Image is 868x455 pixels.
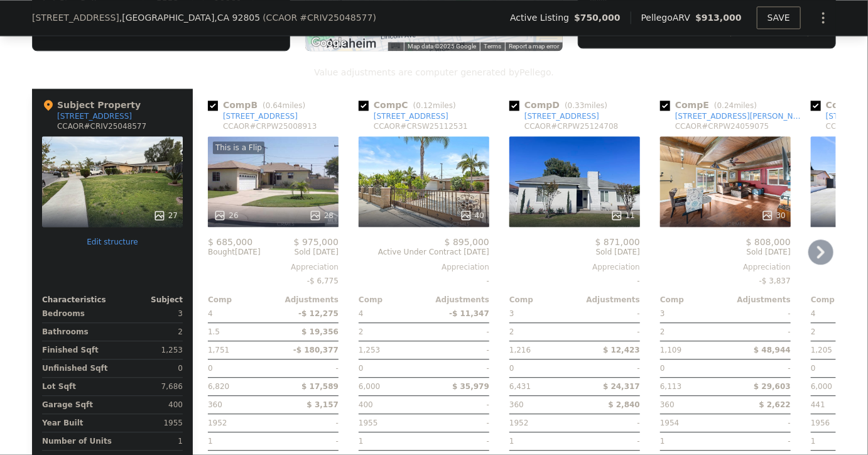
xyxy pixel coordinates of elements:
span: $ 2,840 [609,400,640,409]
span: 0 [359,364,364,373]
div: - [577,414,640,432]
div: - [728,305,791,322]
span: , CA 92805 [214,13,260,23]
span: Sold [DATE] [261,247,339,257]
span: 3 [660,309,665,318]
div: - [426,341,489,359]
div: 2 [660,323,723,341]
div: Appreciation [359,262,489,272]
span: $ 2,622 [759,400,791,409]
div: 2 [359,323,421,341]
div: [DATE] [208,247,261,257]
div: 1952 [208,414,271,432]
div: CCAOR # CRPW25008913 [223,121,317,131]
span: $ 808,000 [746,237,791,247]
span: -$ 180,377 [293,346,339,354]
div: 1 [359,432,421,450]
div: 1 [117,432,183,450]
span: -$ 11,347 [449,309,489,318]
div: 400 [115,396,183,414]
a: Open this area in Google Maps (opens a new window) [308,35,350,51]
span: 4 [208,309,213,318]
div: Comp [509,295,575,305]
span: 360 [509,400,524,409]
span: ( miles) [258,101,310,110]
div: [STREET_ADDRESS][PERSON_NAME] [675,111,806,121]
div: Value adjustments are computer generated by Pellego . [32,66,836,79]
div: 2 [509,323,572,341]
div: Comp [208,295,273,305]
div: 1.5 [208,323,271,341]
div: 1 [660,432,723,450]
text: Selected Comp [686,28,734,36]
div: Comp E [660,99,762,111]
span: 4 [811,309,816,318]
span: 441 [811,400,825,409]
div: Appreciation [208,262,339,272]
span: 360 [660,400,675,409]
a: [STREET_ADDRESS][PERSON_NAME] [660,111,806,121]
a: Terms [484,43,501,50]
div: - [359,272,489,290]
span: 0 [509,364,514,373]
div: 26 [214,209,238,222]
span: ( miles) [408,101,461,110]
span: 0 [208,364,213,373]
span: $ 17,589 [301,382,339,391]
div: 1955 [359,414,421,432]
div: Subject Property [42,99,141,111]
div: 1 [208,432,271,450]
div: [STREET_ADDRESS] [223,111,298,121]
div: - [577,359,640,377]
button: Show Options [811,5,836,30]
div: 0 [115,359,183,377]
div: 1955 [115,414,183,432]
span: -$ 6,775 [307,277,339,285]
span: Active Listing [510,11,574,24]
span: 1,205 [811,346,832,354]
span: Sold [DATE] [660,247,791,257]
span: $ 29,603 [754,382,791,391]
span: 0.12 [416,101,433,110]
div: - [426,359,489,377]
span: , [GEOGRAPHIC_DATA] [119,11,260,24]
span: $913,000 [695,13,742,23]
span: Map data ©2025 Google [408,43,476,50]
span: $ 975,000 [294,237,339,247]
span: $ 685,000 [208,237,252,247]
span: $ 24,317 [603,382,640,391]
div: [STREET_ADDRESS] [57,111,132,121]
div: - [426,323,489,341]
span: Active Under Contract [DATE] [359,247,489,257]
div: Adjustments [575,295,640,305]
div: Lot Sqft [42,378,110,395]
div: Appreciation [660,262,791,272]
a: [STREET_ADDRESS] [359,111,448,121]
button: Edit structure [42,237,183,247]
div: CCAOR # CRPW24059075 [675,121,769,131]
span: 6,431 [509,382,531,391]
div: 28 [309,209,334,222]
div: CCAOR # CRPW25124708 [524,121,619,131]
div: Adjustments [273,295,339,305]
div: - [276,432,339,450]
span: 6,113 [660,382,681,391]
div: 1 [509,432,572,450]
span: 0.33 [568,101,585,110]
span: 360 [208,400,222,409]
div: Subject [112,295,183,305]
div: Garage Sqft [42,396,110,414]
div: Finished Sqft [42,341,110,359]
span: 1,216 [509,346,531,354]
span: $750,000 [574,11,621,24]
span: # CRIV25048577 [300,13,372,23]
span: 6,820 [208,382,229,391]
span: [STREET_ADDRESS] [32,11,119,24]
div: [STREET_ADDRESS] [374,111,448,121]
div: Unfinished Sqft [42,359,110,377]
div: - [577,323,640,341]
span: 1,751 [208,346,229,354]
div: [STREET_ADDRESS] [524,111,599,121]
span: $ 895,000 [445,237,489,247]
span: 0 [811,364,816,373]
